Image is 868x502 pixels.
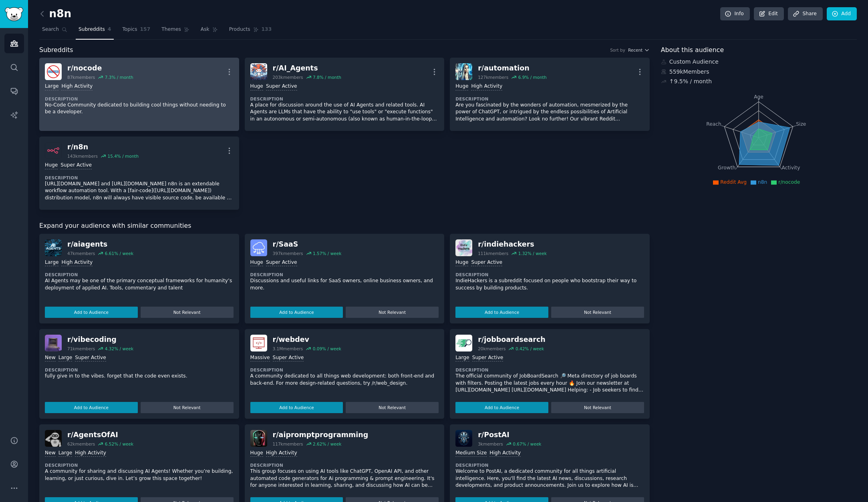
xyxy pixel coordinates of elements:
[450,58,650,131] a: automationr/automation127kmembers6.9% / monthHugeHigh ActivityDescriptionAre you fascinated by th...
[513,441,541,447] div: 0.67 % / week
[67,74,95,80] div: 87k members
[79,26,105,33] span: Subreddits
[45,277,234,291] p: AI Agents may be one of the primary conceptual frameworks for humanity’s deployment of applied AI...
[551,402,644,413] button: Not Relevant
[455,402,548,413] button: Add to Audience
[796,121,806,127] tspan: Size
[75,354,106,362] div: Super Active
[313,441,341,447] div: 2.62 % / week
[266,259,297,267] div: Super Active
[781,165,800,171] tspan: Activity
[250,373,439,387] p: A community dedicated to all things web development: both front-end and back-end. For more design...
[45,462,234,468] dt: Description
[250,402,343,413] button: Add to Audience
[273,63,341,73] div: r/ AI_Agents
[76,23,114,40] a: Subreddits4
[39,137,239,210] a: n8nr/n8n143kmembers15.4% / monthHugeSuper ActiveDescription[URL][DOMAIN_NAME] and [URL][DOMAIN_NA...
[75,450,106,457] div: High Activity
[67,346,95,351] div: 71k members
[250,239,267,256] img: SaaS
[250,259,263,267] div: Huge
[45,373,234,380] p: fully give in to the vibes. forget that the code even exists.
[478,346,505,351] div: 20k members
[105,346,133,351] div: 4.32 % / week
[45,162,58,169] div: Huge
[455,335,472,351] img: jobboardsearch
[661,45,724,55] span: About this audience
[45,63,62,80] img: nocode
[67,142,139,152] div: r/ n8n
[455,307,548,318] button: Add to Audience
[141,402,234,413] button: Not Relevant
[489,450,521,457] div: High Activity
[788,7,822,21] a: Share
[455,354,469,362] div: Large
[45,307,138,318] button: Add to Audience
[720,7,750,21] a: Info
[313,251,341,256] div: 1.57 % / week
[229,26,250,33] span: Products
[226,23,274,40] a: Products133
[45,402,138,413] button: Add to Audience
[471,259,502,267] div: Super Active
[478,63,546,73] div: r/ automation
[273,335,341,345] div: r/ webdev
[67,153,98,159] div: 143k members
[45,239,62,256] img: aiagents
[471,83,502,90] div: High Activity
[122,26,137,33] span: Topics
[250,367,439,373] dt: Description
[45,450,56,457] div: New
[266,450,297,457] div: High Activity
[159,23,192,40] a: Themes
[108,26,111,33] span: 4
[45,102,234,116] p: No-Code Community dedicated to building cool things without needing to be a developer.
[478,74,508,80] div: 127k members
[472,354,503,362] div: Super Active
[758,179,767,185] span: n8n
[516,346,544,351] div: 0.42 % / week
[45,96,234,102] dt: Description
[45,181,234,202] p: [URL][DOMAIN_NAME] and [URL][DOMAIN_NAME] n8n is an extendable workflow automation tool. With a [...
[754,94,763,100] tspan: Age
[45,259,58,267] div: Large
[107,153,139,159] div: 15.4 % / month
[198,23,221,40] a: Ask
[455,272,644,277] dt: Description
[45,354,56,362] div: New
[67,335,133,345] div: r/ vibecoding
[58,450,72,457] div: Large
[39,58,239,131] a: nocoder/nocode87kmembers7.3% / monthLargeHigh ActivityDescriptionNo-Code Community dedicated to b...
[119,23,153,40] a: Topics157
[250,102,439,123] p: A place for discussion around the use of AI Agents and related tools. AI Agents are LLMs that hav...
[455,450,487,457] div: Medium Size
[706,121,721,127] tspan: Reach
[250,430,267,447] img: aipromptprogramming
[250,335,267,351] img: webdev
[273,430,369,440] div: r/ aipromptprogramming
[39,23,70,40] a: Search
[455,63,472,80] img: automation
[45,272,234,277] dt: Description
[346,307,439,318] button: Not Relevant
[67,63,133,73] div: r/ nocode
[161,26,181,33] span: Themes
[45,430,62,447] img: AgentsOfAI
[250,83,263,90] div: Huge
[478,441,503,447] div: 3k members
[45,335,62,351] img: vibecoding
[754,7,784,21] a: Edit
[518,251,547,256] div: 1.32 % / week
[455,462,644,468] dt: Description
[67,239,133,249] div: r/ aiagents
[67,441,95,447] div: 62k members
[250,462,439,468] dt: Description
[245,58,445,131] a: AI_Agentsr/AI_Agents203kmembers7.8% / monthHugeSuper ActiveDescriptionA place for discussion arou...
[250,63,267,80] img: AI_Agents
[661,68,857,76] div: 559k Members
[551,307,644,318] button: Not Relevant
[250,277,439,291] p: Discussions and useful links for SaaS owners, online business owners, and more.
[45,142,62,159] img: n8n
[250,272,439,277] dt: Description
[827,7,857,21] a: Add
